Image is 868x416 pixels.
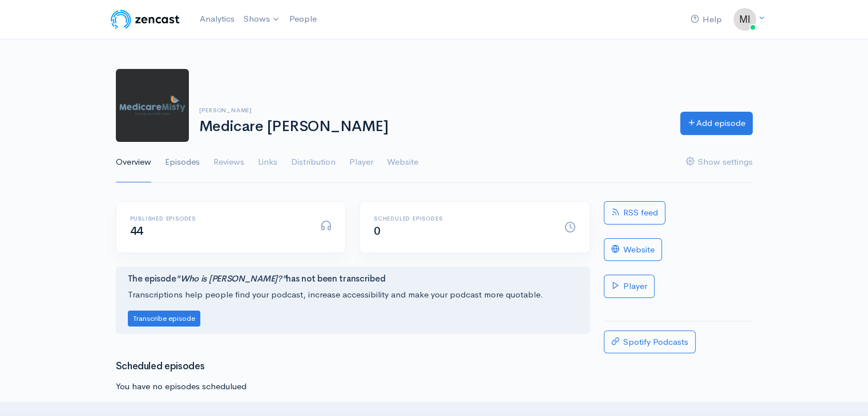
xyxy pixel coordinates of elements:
a: Reviews [213,142,244,183]
h6: Published episodes [130,215,307,222]
a: Distribution [291,142,336,183]
a: Player [349,142,373,183]
a: Episodes [165,142,200,183]
a: Player [604,275,655,298]
img: ZenCast Logo [109,8,181,31]
h1: Medicare [PERSON_NAME] [199,119,667,135]
a: RSS feed [604,201,665,225]
a: Add episode [680,112,753,135]
a: Website [387,142,418,183]
a: Spotify Podcasts [604,331,696,354]
a: Shows [239,7,285,32]
span: 44 [130,224,143,238]
h4: The episode has not been transcribed [128,274,578,284]
a: Website [604,238,662,262]
a: Help [686,7,726,32]
img: ... [733,8,756,31]
p: You have no episodes schedulued [116,380,590,393]
a: Overview [116,142,151,183]
h3: Scheduled episodes [116,361,590,372]
i: "Who is [PERSON_NAME]?" [176,273,286,284]
a: Links [258,142,277,183]
a: Show settings [686,142,753,183]
a: People [285,7,321,31]
h6: Scheduled episodes [374,215,551,222]
span: 0 [374,224,381,238]
a: Transcribe episode [128,312,200,323]
h6: [PERSON_NAME] [199,107,667,113]
p: Transcriptions help people find your podcast, increase accessibility and make your podcast more q... [128,288,578,301]
button: Transcribe episode [128,311,200,327]
a: Analytics [195,7,239,31]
